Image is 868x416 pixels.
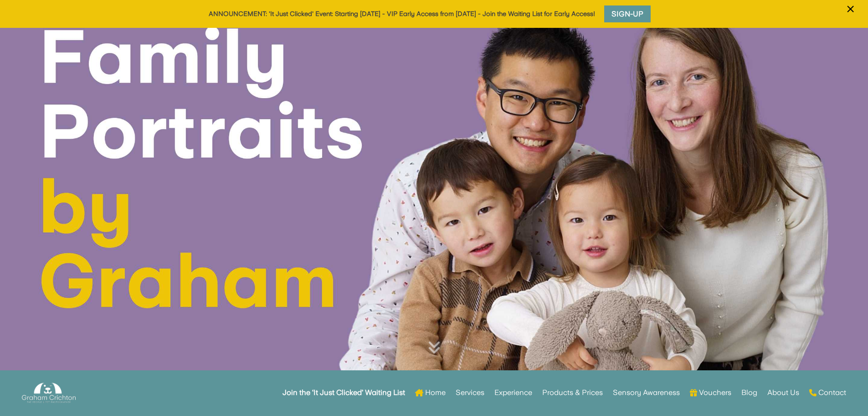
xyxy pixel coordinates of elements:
[22,380,76,405] img: Graham Crichton Photography Logo - Graham Crichton - Belfast Family & Pet Photography Studio
[542,375,603,411] a: Products & Prices
[767,375,799,411] a: About Us
[741,375,757,411] a: Blog
[494,375,532,411] a: Experience
[282,390,405,396] strong: Join the ‘It Just Clicked’ Waiting List
[602,3,653,25] a: Sign-Up
[846,0,855,18] span: ×
[809,375,846,411] a: Contact
[842,1,859,28] button: ×
[282,375,405,411] a: Join the ‘It Just Clicked’ Waiting List
[209,10,595,17] a: ANNOUNCEMENT: 'It Just Clicked' Event: Starting [DATE] - VIP Early Access from [DATE] - Join the ...
[690,375,731,411] a: Vouchers
[456,375,484,411] a: Services
[613,375,680,411] a: Sensory Awareness
[415,375,446,411] a: Home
